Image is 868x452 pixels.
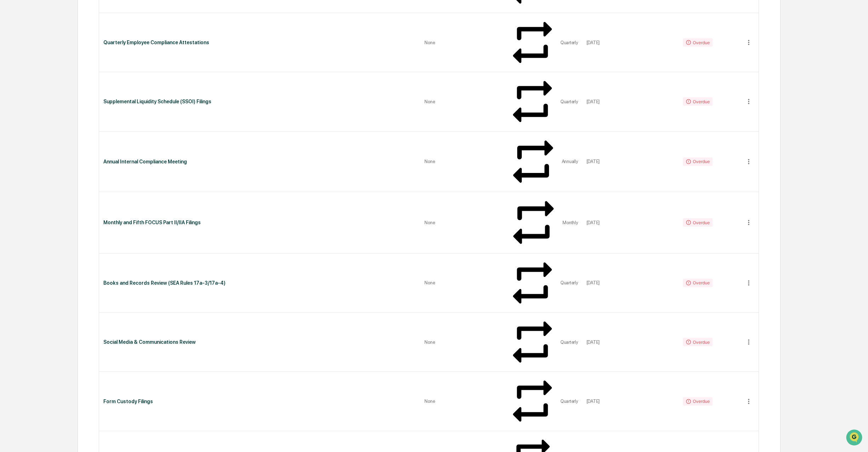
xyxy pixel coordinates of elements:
[120,56,129,65] button: Start new chat
[424,159,497,164] div: None
[424,340,497,345] div: None
[845,429,864,448] iframe: Open customer support
[7,103,13,109] div: 🔎
[683,157,712,166] div: Overdue
[424,220,497,225] div: None
[582,192,679,254] td: [DATE]
[4,100,47,112] a: 🔎Data Lookup
[582,313,679,372] td: [DATE]
[582,132,679,192] td: [DATE]
[582,372,679,431] td: [DATE]
[14,89,46,96] span: Preclearance
[424,40,497,45] div: None
[7,54,20,67] img: 1746055101610-c473b297-6a78-478c-a979-82029cc54cd1
[103,99,416,104] div: Supplemental Liquidity Schedule (SSOI) Filings
[560,40,578,45] div: Quarterly
[51,90,57,95] div: 🗄️
[50,120,86,125] a: Powered byPylon
[103,159,416,164] div: Annual Internal Compliance Meeting
[424,399,497,404] div: None
[582,72,679,131] td: [DATE]
[4,86,48,99] a: 🖐️Preclearance
[48,86,91,99] a: 🗄️Attestations
[582,254,679,313] td: [DATE]
[103,220,416,225] div: Monthly and Fifth FOCUS Part II/IIA Filings
[683,338,712,346] div: Overdue
[560,340,578,345] div: Quarterly
[683,279,712,287] div: Overdue
[7,90,13,95] div: 🖐️
[7,15,129,26] p: How can we help?
[582,13,679,72] td: [DATE]
[103,280,416,286] div: Books and Records Review (SEA Rules 17a-3/17a-4)
[683,397,712,406] div: Overdue
[103,339,416,345] div: Social Media & Communications Review
[424,280,497,285] div: None
[24,61,90,67] div: We're available if you need us!
[24,54,116,61] div: Start new chat
[683,97,712,106] div: Overdue
[103,399,416,404] div: Form Custody Filings
[683,218,712,227] div: Overdue
[562,159,578,164] div: Annually
[103,40,416,45] div: Quarterly Employee Compliance Attestations
[560,280,578,285] div: Quarterly
[58,89,88,96] span: Attestations
[70,120,86,125] span: Pylon
[424,99,497,104] div: None
[563,220,578,225] div: Monthly
[560,99,578,104] div: Quarterly
[14,103,45,110] span: Data Lookup
[683,38,712,47] div: Overdue
[560,399,578,404] div: Quarterly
